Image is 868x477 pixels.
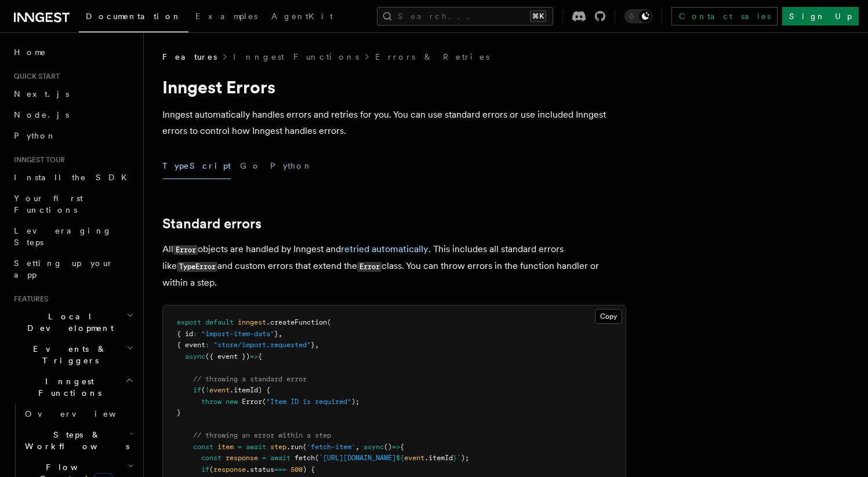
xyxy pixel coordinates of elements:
a: AgentKit [264,3,340,31]
a: Contact sales [671,7,778,26]
span: Features [9,294,48,304]
a: Leveraging Steps [9,220,136,253]
span: response [226,454,258,462]
a: Python [9,125,136,146]
span: Documentation [86,12,181,21]
span: === [274,465,286,474]
span: Events & Triggers [9,343,126,366]
a: Documentation [79,3,188,32]
span: "store/import.requested" [213,341,311,349]
span: inngest [238,318,266,326]
span: ` [457,454,461,462]
span: item [217,443,234,451]
span: : [193,330,197,338]
a: Errors & Retries [375,51,489,63]
p: Inngest automatically handles errors and retries for you. You can use standard errors or use incl... [162,107,626,139]
span: default [205,318,234,326]
p: All objects are handled by Inngest and . This includes all standard errors like and custom errors... [162,241,626,291]
a: Setting up your app [9,253,136,285]
button: Steps & Workflows [20,424,136,457]
button: Local Development [9,306,136,338]
span: { id [177,330,193,338]
span: Local Development [9,311,126,334]
span: .status [246,465,274,474]
span: } [311,341,315,349]
span: 'fetch-item' [307,443,355,451]
span: => [392,443,400,451]
span: Node.js [14,110,69,119]
span: fetch [295,454,315,462]
button: TypeScript [162,153,231,179]
span: new [226,398,238,406]
span: Inngest tour [9,155,65,165]
a: Examples [188,3,264,31]
button: Copy [595,309,622,324]
span: ${ [396,454,404,462]
span: if [193,386,201,394]
span: Error [242,398,262,406]
span: Quick start [9,72,60,81]
span: ( [201,386,205,394]
span: ); [351,398,359,406]
span: , [315,341,319,349]
span: } [177,409,181,417]
span: Steps & Workflows [20,429,129,452]
a: Install the SDK [9,167,136,188]
span: ( [209,465,213,474]
span: throw [201,398,221,406]
span: ( [303,443,307,451]
span: Your first Functions [14,194,83,214]
span: event [209,386,230,394]
span: `[URL][DOMAIN_NAME] [319,454,396,462]
span: step [270,443,286,451]
span: Setting up your app [14,258,114,279]
a: Your first Functions [9,188,136,220]
span: { [400,443,404,451]
span: .itemId) { [230,386,270,394]
a: Standard errors [162,216,262,232]
span: event [404,454,424,462]
a: Sign Up [782,7,859,26]
span: Examples [195,12,257,21]
a: Next.js [9,83,136,104]
span: Home [14,46,46,58]
span: Python [14,131,56,140]
span: // throwing a standard error [193,375,307,383]
span: await [246,443,266,451]
kbd: ⌘K [530,10,546,22]
span: => [250,352,258,361]
span: Features [162,51,217,63]
span: () [384,443,392,451]
button: Search...⌘K [377,7,553,26]
span: Inngest Functions [9,376,125,399]
code: Error [173,245,198,255]
a: Home [9,42,136,63]
span: async [364,443,384,451]
a: Node.js [9,104,136,125]
span: = [238,443,242,451]
span: .createFunction [266,318,327,326]
span: "Item ID is required" [266,398,351,406]
span: await [270,454,290,462]
span: // throwing an error within a step [193,431,331,439]
h1: Inngest Errors [162,77,626,97]
span: export [177,318,201,326]
span: = [262,454,266,462]
button: Go [240,153,261,179]
span: ! [205,386,209,394]
code: Error [357,262,382,272]
span: const [201,454,221,462]
span: } [274,330,278,338]
code: TypeError [177,262,217,272]
span: async [185,352,205,361]
span: ); [461,454,469,462]
a: Inngest Functions [233,51,359,63]
span: , [355,443,359,451]
span: ( [315,454,319,462]
button: Events & Triggers [9,338,136,371]
span: , [278,330,282,338]
span: if [201,465,209,474]
span: 500 [290,465,303,474]
span: : [205,341,209,349]
span: ) { [303,465,315,474]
